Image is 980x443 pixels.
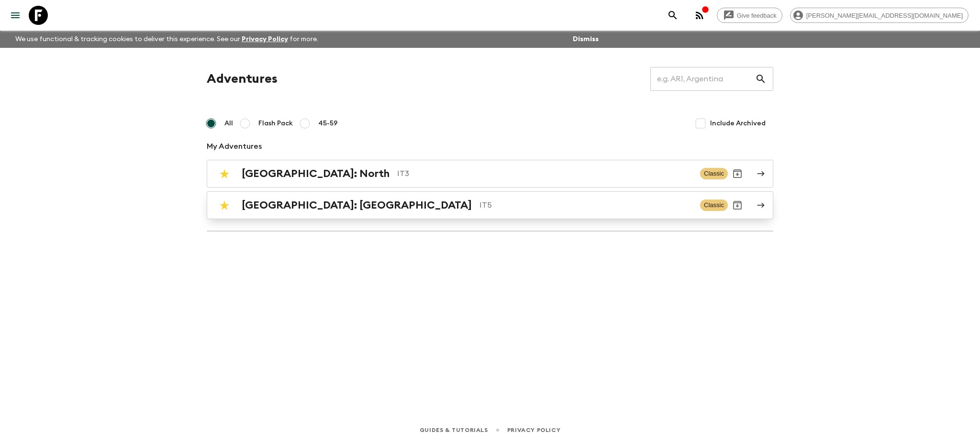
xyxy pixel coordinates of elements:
h2: [GEOGRAPHIC_DATA]: [GEOGRAPHIC_DATA] [242,199,472,211]
a: Give feedback [717,8,782,23]
span: All [224,119,233,128]
button: Archive [728,164,747,183]
a: Privacy Policy [507,425,560,435]
a: [GEOGRAPHIC_DATA]: [GEOGRAPHIC_DATA]IT5ClassicArchive [207,191,773,219]
p: IT5 [479,199,692,211]
a: [GEOGRAPHIC_DATA]: NorthIT3ClassicArchive [207,160,773,188]
button: menu [6,6,25,25]
p: My Adventures [207,141,773,152]
h2: [GEOGRAPHIC_DATA]: North [242,167,390,180]
input: e.g. AR1, Argentina [650,66,755,92]
button: Archive [728,196,747,215]
a: Privacy Policy [242,36,288,43]
span: Classic [700,199,728,211]
div: [PERSON_NAME][EMAIL_ADDRESS][DOMAIN_NAME] [790,8,969,23]
span: Classic [700,168,728,179]
a: Guides & Tutorials [420,425,488,435]
span: Include Archived [710,119,766,128]
h1: Adventures [207,69,278,89]
span: 45-59 [318,119,338,128]
button: Dismiss [570,33,601,46]
span: [PERSON_NAME][EMAIL_ADDRESS][DOMAIN_NAME] [801,12,968,19]
span: Give feedback [732,12,782,19]
span: Flash Pack [258,119,293,128]
p: We use functional & tracking cookies to deliver this experience. See our for more. [11,31,322,48]
button: search adventures [663,6,682,25]
p: IT3 [397,168,692,179]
